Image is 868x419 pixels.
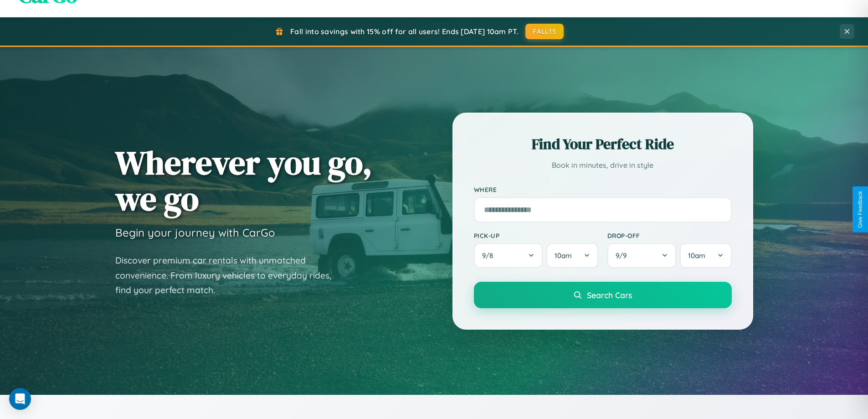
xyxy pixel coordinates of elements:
h3: Begin your journey with CarGo [115,226,275,239]
div: Open Intercom Messenger [9,388,31,410]
h1: Wherever you go, we go [115,145,372,217]
span: 10am [688,251,705,260]
p: Discover premium car rentals with unmatched convenience. From luxury vehicles to everyday rides, ... [115,253,343,298]
button: 10am [680,243,731,268]
span: 9 / 9 [616,251,631,260]
button: 9/9 [607,243,677,268]
label: Drop-off [607,232,732,239]
p: Book in minutes, drive in style [474,159,732,172]
h2: Find Your Perfect Ride [474,134,732,154]
span: 10am [555,251,572,260]
button: Search Cars [474,282,732,308]
button: 9/8 [474,243,543,268]
label: Pick-up [474,232,598,239]
label: Where [474,186,732,193]
span: Search Cars [587,290,632,300]
span: 9 / 8 [482,251,498,260]
span: Fall into savings with 15% off for all users! Ends [DATE] 10am PT. [290,27,519,36]
button: 10am [546,243,598,268]
button: FALL15 [525,24,564,39]
div: Give Feedback [857,191,863,228]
